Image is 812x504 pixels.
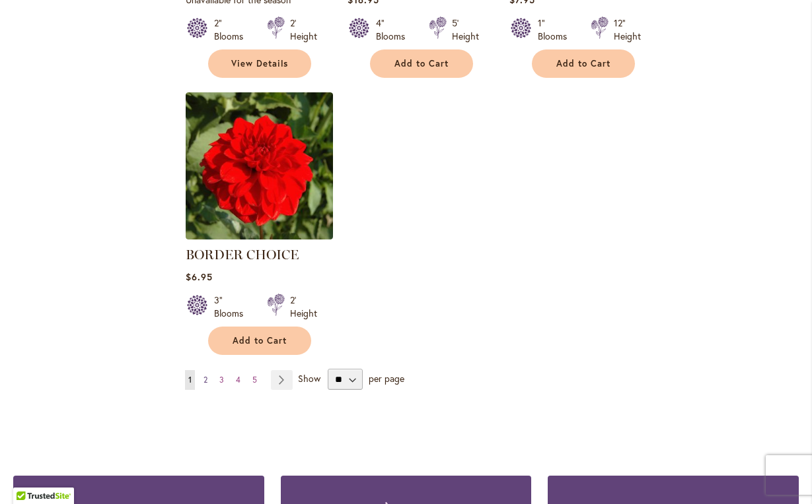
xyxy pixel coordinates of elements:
a: 3 [216,370,227,390]
a: BORDER CHOICE [186,247,299,263]
div: 4" Blooms [376,16,413,43]
img: BORDER CHOICE [186,92,333,239]
span: per page [369,372,404,385]
a: BORDER CHOICE [186,230,333,242]
span: $6.95 [186,270,213,283]
iframe: Launch Accessibility Center [10,457,47,494]
div: 5' Height [452,16,479,43]
span: Add to Cart [233,335,287,346]
span: Show [298,372,320,385]
div: 12" Height [614,16,641,43]
div: 2' Height [290,294,317,320]
div: 3" Blooms [214,294,251,320]
a: 4 [233,370,244,390]
button: Add to Cart [532,49,635,78]
div: 2' Height [290,16,317,43]
button: Add to Cart [208,327,311,355]
span: 1 [188,375,192,385]
div: 1" Blooms [538,16,575,43]
button: Add to Cart [370,49,473,78]
a: View Details [208,49,311,78]
span: Add to Cart [556,58,610,69]
span: 5 [252,375,257,385]
a: 2 [200,370,211,390]
span: 3 [219,375,224,385]
div: 2" Blooms [214,16,251,43]
span: Add to Cart [394,58,449,69]
span: 4 [236,375,240,385]
span: View Details [231,58,288,69]
span: 2 [203,375,207,385]
a: 5 [249,370,260,390]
